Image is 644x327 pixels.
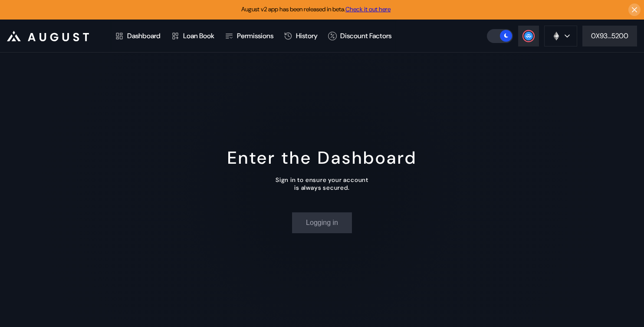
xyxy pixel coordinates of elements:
div: History [296,31,318,40]
img: chain logo [552,31,561,41]
button: chain logo [544,26,577,46]
div: 0X93...5200 [591,31,628,40]
span: August v2 app has been released in beta. [241,5,391,13]
div: Permissions [237,31,273,40]
div: Dashboard [127,31,161,40]
button: 0X93...5200 [582,26,637,46]
button: Logging in [292,212,352,233]
a: Loan Book [166,20,220,52]
a: Permissions [220,20,279,52]
a: Discount Factors [323,20,397,52]
a: History [279,20,323,52]
a: Dashboard [110,20,166,52]
a: Check it out here [345,5,391,13]
div: Discount Factors [340,31,391,40]
div: Enter the Dashboard [227,146,417,169]
div: Loan Book [183,31,214,40]
div: Sign in to ensure your account is always secured. [276,176,368,192]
